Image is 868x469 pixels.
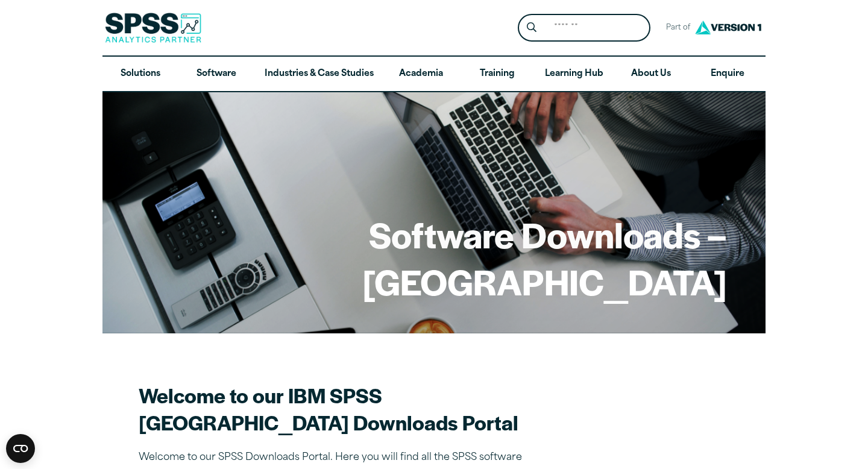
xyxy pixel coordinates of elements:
a: Training [459,57,535,92]
a: Academia [383,57,459,92]
img: Version1 Logo [692,16,764,39]
button: Open CMP widget [6,434,35,463]
span: Part of [660,19,692,37]
h2: Welcome to our IBM SPSS [GEOGRAPHIC_DATA] Downloads Portal [139,382,561,436]
nav: Desktop version of site main menu [102,57,766,92]
form: Site Header Search Form [518,14,650,42]
h1: Software Downloads – [GEOGRAPHIC_DATA] [141,211,727,304]
a: Enquire [690,57,766,92]
a: Learning Hub [535,57,613,92]
a: Software [178,57,254,92]
a: Solutions [102,57,178,92]
svg: Search magnifying glass icon [527,22,536,33]
img: SPSS Analytics Partner [105,13,201,43]
a: Industries & Case Studies [255,57,383,92]
a: About Us [613,57,689,92]
button: Search magnifying glass icon [521,17,543,39]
